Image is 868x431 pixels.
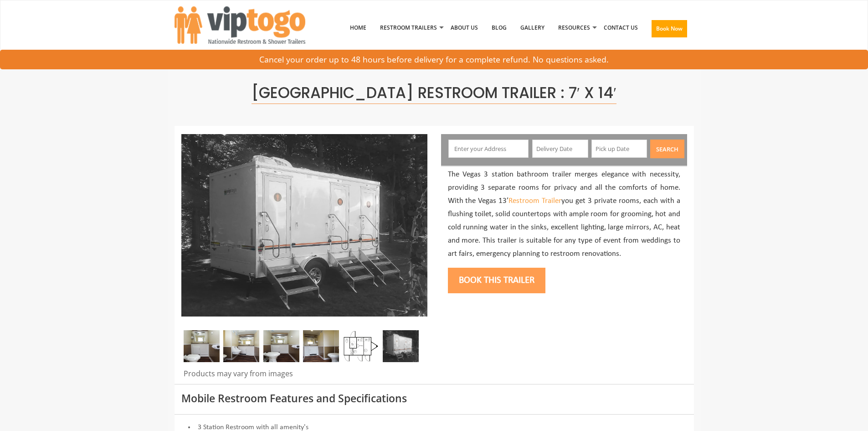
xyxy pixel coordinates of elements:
input: Enter your Address [448,140,529,158]
button: Search [650,140,684,158]
button: Book this trailer [448,268,545,293]
a: Blog [485,4,514,52]
a: Restroom Trailer [508,197,561,205]
span: [GEOGRAPHIC_DATA] Restroom Trailer : 7′ x 14′ [252,82,616,104]
img: 3 Station 02 [263,330,299,362]
img: Side view of three station restroom trailer with three separate doors with signs [181,134,427,317]
img: 3 Station 01 [303,330,339,362]
input: Pick up Date [591,140,647,158]
a: Book Now [645,4,694,57]
a: Gallery [514,4,551,52]
a: Restroom Trailers [373,4,444,52]
h3: Mobile Restroom Features and Specifications [181,393,687,404]
a: Contact Us [597,4,645,52]
button: Book Now [652,20,687,37]
a: Home [343,4,373,52]
img: VIPTOGO [175,6,305,44]
img: Zoomed out full inside view of restroom station with a stall, a mirror, tissue holder and a sink [184,330,220,362]
p: The Vegas 3 station bathroom trailer merges elegance with necessity, providing 3 separate rooms f... [448,168,680,260]
a: About Us [444,4,485,52]
input: Delivery Date [532,140,588,158]
img: Floor Plan of 3 station restroom with sink and toilet [343,330,379,362]
img: 3 station 03 [223,330,259,362]
img: Side view of three station restroom trailer with three separate doors with signs [383,330,419,362]
div: Products may vary from images [181,369,427,384]
a: Resources [551,4,597,52]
